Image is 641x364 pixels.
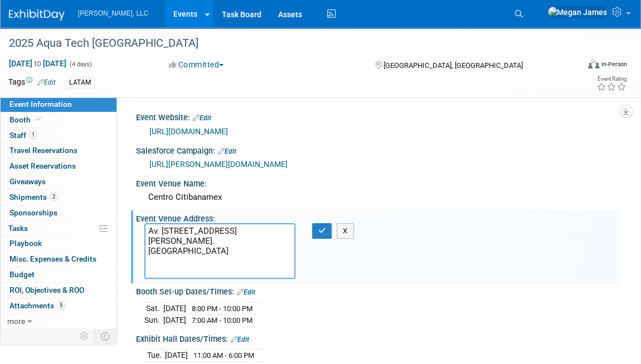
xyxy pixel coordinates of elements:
[8,224,28,233] span: Tasks
[1,252,116,267] a: Misc. Expenses & Credits
[596,76,627,82] div: Event Rating
[37,78,56,86] a: Edit
[1,283,116,298] a: ROI, Objectives & ROO
[9,239,42,248] span: Playbook
[9,115,43,124] span: Booth
[1,236,116,251] a: Playbook
[75,329,94,343] td: Personalize Event Tab Strip
[531,58,628,75] div: Event Format
[9,208,57,217] span: Sponsorships
[8,76,56,89] td: Tags
[9,270,35,279] span: Budget
[218,147,236,155] a: Edit
[163,314,186,326] td: [DATE]
[144,189,610,206] div: Centro Citibanamex
[9,177,46,186] span: Giveaways
[192,304,252,313] span: 8:00 PM - 10:00 PM
[136,331,619,345] div: Exhibit Hall Dates/Times:
[1,221,116,236] a: Tasks
[36,116,41,122] i: Booth reservation complete
[8,58,67,68] span: [DATE] [DATE]
[9,131,37,140] span: Staff
[1,97,116,112] a: Event Information
[231,336,249,343] a: Edit
[9,193,58,201] span: Shipments
[136,283,619,298] div: Booth Set-up Dates/Times:
[163,302,186,314] td: [DATE]
[57,301,65,309] span: 5
[192,316,252,324] span: 7:00 AM - 10:00 PM
[9,301,65,310] span: Attachments
[1,298,116,313] a: Attachments5
[9,286,84,294] span: ROI, Objectives & ROO
[165,59,228,70] button: Committed
[69,61,92,68] span: (4 days)
[66,77,95,88] div: LATAM
[547,6,608,18] img: Megan James
[601,60,627,68] div: In-Person
[9,161,76,170] span: Asset Reservations
[149,127,228,136] a: [URL][DOMAIN_NAME]
[29,131,37,139] span: 1
[588,60,599,68] img: Format-Inperson.png
[1,314,116,329] a: more
[1,267,116,282] a: Budget
[1,128,116,143] a: Staff1
[149,160,288,169] a: [URL][PERSON_NAME][DOMAIN_NAME]
[136,210,619,224] div: Event Venue Address:
[136,175,619,189] div: Event Venue Name:
[144,350,165,362] td: Tue.
[9,9,65,21] img: ExhibitDay
[237,288,255,296] a: Edit
[50,193,58,201] span: 2
[136,109,619,124] div: Event Website:
[7,317,25,326] span: more
[9,254,96,263] span: Misc. Expenses & Credits
[9,100,72,109] span: Event Information
[9,146,77,155] span: Travel Reservations
[5,33,566,53] div: 2025 Aqua Tech [GEOGRAPHIC_DATA]
[193,351,254,360] span: 11:00 AM - 6:00 PM
[1,112,116,127] a: Booth
[144,314,163,326] td: Sun.
[32,59,43,68] span: to
[383,61,523,70] span: [GEOGRAPHIC_DATA], [GEOGRAPHIC_DATA]
[193,114,211,122] a: Edit
[1,190,116,205] a: Shipments2
[337,223,354,239] button: X
[1,159,116,174] a: Asset Reservations
[78,9,148,17] span: [PERSON_NAME], LLC
[1,205,116,220] a: Sponsorships
[165,350,188,362] td: [DATE]
[1,143,116,158] a: Travel Reservations
[136,142,619,157] div: Salesforce Campaign:
[1,174,116,189] a: Giveaways
[144,302,163,314] td: Sat.
[94,329,117,343] td: Toggle Event Tabs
